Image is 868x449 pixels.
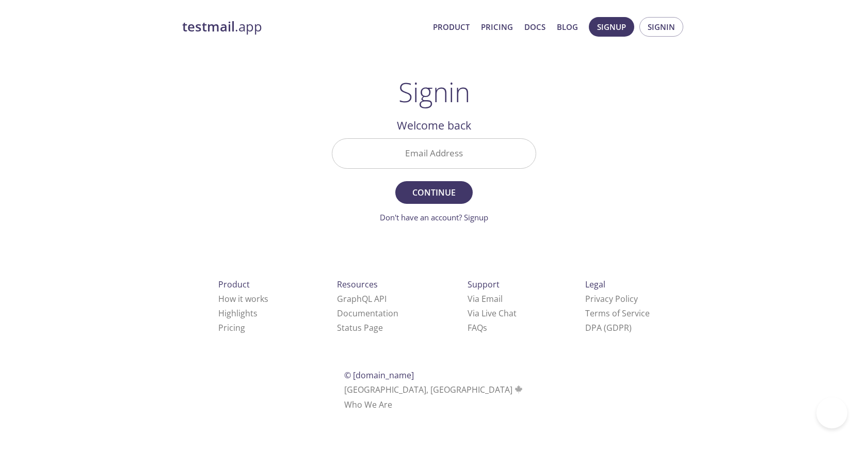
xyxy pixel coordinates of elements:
[407,185,461,200] span: Continue
[218,308,258,319] a: Highlights
[468,279,500,290] span: Support
[398,76,470,107] h1: Signin
[395,181,473,204] button: Continue
[585,279,605,290] span: Legal
[337,279,378,290] span: Resources
[524,20,545,34] a: Docs
[182,18,425,36] a: testmail.app
[468,293,503,304] a: Via Email
[816,397,847,428] iframe: Help Scout Beacon - Open
[344,370,414,381] span: © [DOMAIN_NAME]
[344,399,392,410] a: Who We Are
[468,308,517,319] a: Via Live Chat
[468,322,487,333] a: FAQ
[648,20,675,34] span: Signin
[433,20,470,34] a: Product
[218,322,245,333] a: Pricing
[337,293,387,304] a: GraphQL API
[344,384,524,395] span: [GEOGRAPHIC_DATA], [GEOGRAPHIC_DATA]
[481,20,513,34] a: Pricing
[639,17,683,37] button: Signin
[332,117,536,134] h2: Welcome back
[380,212,488,222] a: Don't have an account? Signup
[589,17,634,37] button: Signup
[585,308,650,319] a: Terms of Service
[585,322,632,333] a: DPA (GDPR)
[182,18,235,36] strong: testmail
[585,293,638,304] a: Privacy Policy
[337,322,383,333] a: Status Page
[218,293,268,304] a: How it works
[337,308,398,319] a: Documentation
[218,279,250,290] span: Product
[483,322,487,333] span: s
[597,20,626,34] span: Signup
[557,20,578,34] a: Blog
